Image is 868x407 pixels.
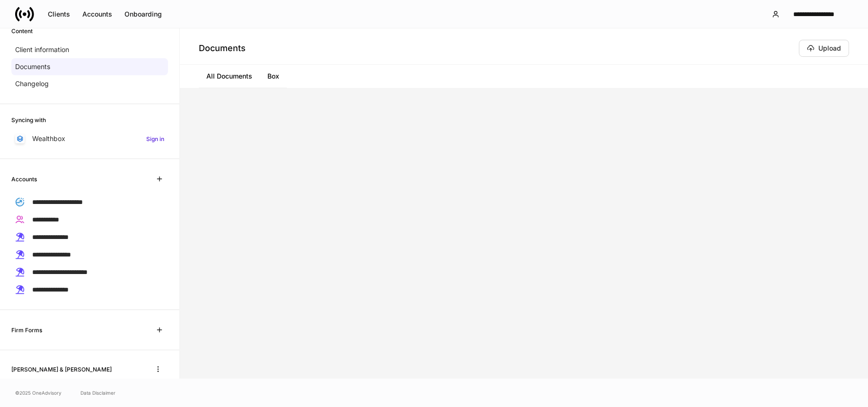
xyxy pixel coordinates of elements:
h6: Content [11,27,33,35]
a: Data Disclaimer [80,389,115,397]
a: Documents [11,58,168,75]
a: All Documents [199,65,260,88]
button: Clients [42,7,76,22]
div: Upload [807,44,841,52]
p: Wealthbox [32,134,65,143]
h6: Syncing with [11,115,46,124]
h6: Accounts [11,175,37,184]
div: Accounts [82,11,112,18]
p: Client information [15,45,69,54]
div: Clients [48,11,70,18]
a: Client information [11,41,168,58]
p: Documents [15,62,50,71]
h6: [PERSON_NAME] & [PERSON_NAME] [11,365,112,374]
p: Changelog [15,79,49,88]
a: WealthboxSign in [11,130,168,147]
button: Onboarding [118,7,168,22]
span: © 2025 OneAdvisory [15,389,62,397]
a: Box [260,65,287,88]
button: Upload [799,40,849,57]
h6: Firm Forms [11,326,42,335]
button: Accounts [76,7,118,22]
h6: Sign in [146,134,164,143]
a: Changelog [11,75,168,92]
h4: Documents [199,43,246,54]
div: Onboarding [124,11,162,18]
